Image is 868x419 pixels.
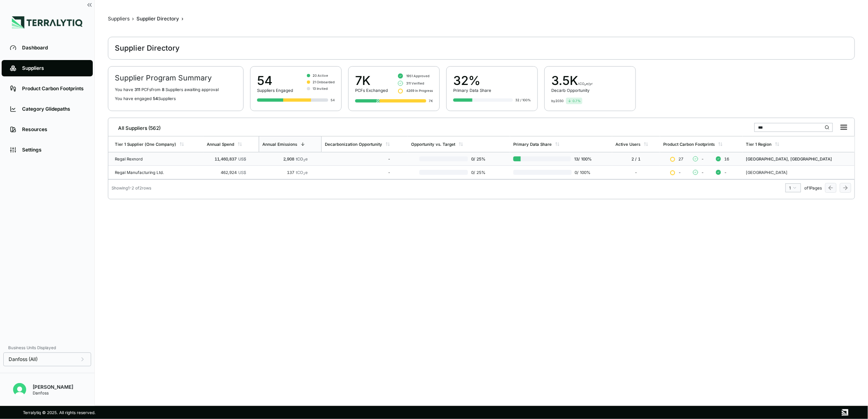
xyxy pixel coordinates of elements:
span: 0.7 % [573,98,581,103]
div: 1 [789,185,797,190]
span: - [724,170,727,175]
span: 20 Active [313,73,328,78]
div: Product Carbon Footprints [22,85,85,92]
div: Suppliers [108,16,130,22]
button: Open user button [10,380,29,399]
div: Opportunity vs. Target [411,142,455,147]
div: PCFs Exchanged [355,88,388,93]
div: Decarb Opportunity [551,88,593,93]
span: - [678,170,681,175]
div: Primary Data Share [453,88,491,93]
sub: 2 [303,158,305,162]
div: [PERSON_NAME] [33,384,73,390]
span: US$ [238,156,246,161]
span: 13 / 100 % [571,156,592,161]
div: [GEOGRAPHIC_DATA], [GEOGRAPHIC_DATA] [746,156,851,161]
div: 3.5 K [551,73,593,88]
span: - [701,156,704,161]
div: Danfoss [33,390,73,395]
div: 2 / 1 [615,156,657,161]
h2: Supplier Program Summary [115,73,237,83]
img: Emily Calam [13,383,26,396]
span: › [132,16,134,22]
div: 54 [257,73,293,88]
div: 32% [453,73,491,88]
div: Regal Rexnord [115,156,200,161]
div: 137 [262,170,308,175]
div: - [325,170,390,175]
span: - [701,170,704,175]
span: 27 [678,156,683,161]
div: Category Glidepaths [22,106,85,112]
span: 0 / 25 % [468,156,490,161]
span: 311 [134,87,140,92]
div: [GEOGRAPHIC_DATA] [746,170,851,175]
div: Settings [22,147,85,153]
sub: 2 [303,172,305,176]
div: All Suppliers (562) [112,122,161,131]
p: You have engaged Suppliers [115,96,237,101]
div: Supplier Directory [136,16,179,22]
span: 4269 In Progress [406,88,433,93]
div: 54 [331,98,335,103]
div: Product Carbon Footprints [663,142,715,147]
span: of 1 Pages [804,185,822,190]
div: Suppliers Engaged [257,88,293,93]
button: 1 [785,183,801,192]
div: Business Units Displayed [3,343,91,352]
div: 7K [429,98,433,103]
span: 311 Verified [406,81,424,86]
div: Regal Manufacturing Ltd. [115,170,200,175]
div: Annual Spend [207,142,234,147]
div: - [615,170,657,175]
div: 7K [355,73,388,88]
div: 2,908 [262,156,308,161]
div: Supplier Directory [115,43,179,53]
img: Logo [12,16,83,29]
div: Resources [22,126,85,133]
div: Dashboard [22,45,85,51]
div: Suppliers [22,65,85,71]
span: tCO₂e/yr [578,82,593,86]
span: › [181,16,183,22]
span: tCO e [296,156,308,161]
div: 462,924 [207,170,246,175]
span: Danfoss (All) [9,356,38,363]
span: 0 / 25 % [468,170,490,175]
div: Showing 1 - 2 of 2 rows [112,185,151,190]
span: 8 [162,87,164,92]
div: Tier 1 Region [746,142,772,147]
span: 0 / 100 % [572,170,592,175]
span: 1951 Approved [406,74,430,78]
div: 32 / 100% [515,98,531,103]
div: by 2030 [551,98,564,103]
span: 21 Onboarded [313,80,335,85]
div: - [325,156,390,161]
div: Active Users [615,142,640,147]
div: Tier 1 Supplier (One Company) [115,142,176,147]
p: You have PCF s from Supplier s awaiting approval [115,87,237,92]
div: Decarbonization Opportunity [325,142,382,147]
span: 16 [724,156,729,161]
span: tCO e [296,170,308,175]
div: Primary Data Share [513,142,552,147]
span: US$ [238,170,246,175]
span: 54 [153,96,158,101]
div: Annual Emissions [262,142,297,147]
span: 13 Invited [313,86,328,91]
div: 11,460,837 [207,156,246,161]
